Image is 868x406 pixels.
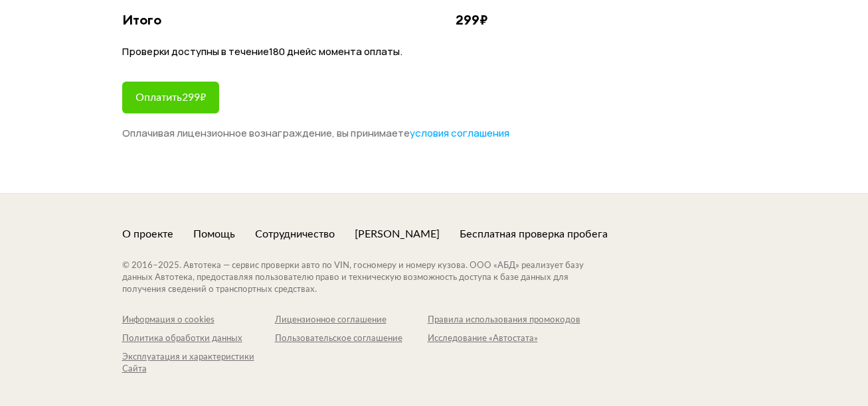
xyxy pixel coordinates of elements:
button: Оплатить299₽ [122,82,219,113]
a: Бесплатная проверка пробега [460,227,608,241]
a: Исследование «Автостата» [428,333,580,345]
a: Правила использования промокодов [428,314,580,326]
a: условия соглашения [410,127,509,140]
a: Политика обработки данных [122,333,275,345]
a: Сотрудничество [255,227,335,241]
p: Проверки доступны в течение 180 дней с момента оплаты. [122,45,487,65]
span: условия соглашения [410,126,509,140]
a: [PERSON_NAME] [355,227,440,241]
span: Оплачивая лицензионное вознаграждение, вы принимаете [122,126,509,140]
a: Эксплуатация и характеристики Сайта [122,352,275,375]
a: Лицензионное соглашение [275,314,428,326]
div: © 2016– 2025 . Автотека — сервис проверки авто по VIN, госномеру и номеру кузова. ООО «АБД» реали... [122,260,610,296]
span: Оплатить 299 ₽ [135,92,206,103]
a: Помощь [193,227,235,241]
div: Итого [122,11,161,29]
a: О проекте [122,227,173,241]
a: Информация о cookies [122,314,275,326]
a: Пользовательское соглашение [275,333,428,345]
div: 299 ₽ [456,11,487,29]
